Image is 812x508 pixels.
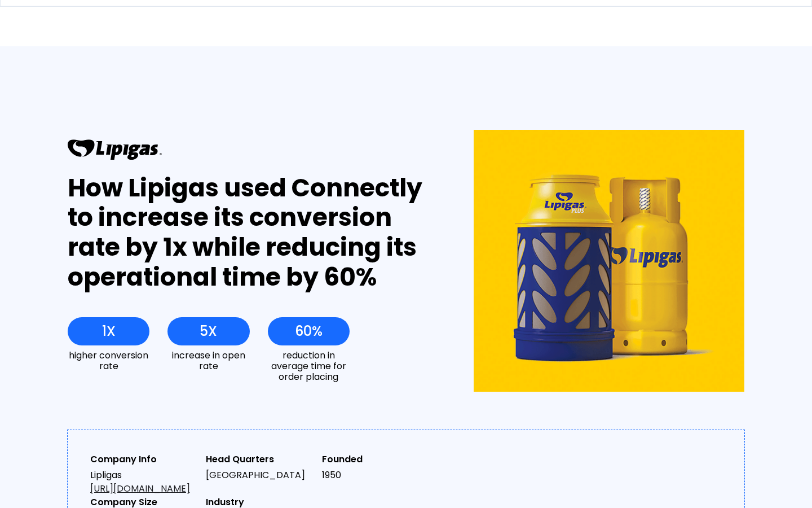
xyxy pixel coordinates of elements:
aside: Language selected: English [11,488,68,504]
div: Lipligas [90,468,197,496]
div: 1X [102,323,116,339]
div: How Lipigas used Connectly to increase its conversion rate by 1x while reducing its operational t... [68,173,433,292]
div: higher conversion rate [68,350,149,371]
div: Company Info [90,453,197,466]
a: [URL][DOMAIN_NAME] [90,482,190,495]
div: Head Quarters [206,453,312,466]
div: Founded [322,453,429,466]
div: 60% [295,323,323,339]
div: 1950 [322,468,429,482]
div: reduction in average time for order placing [268,350,350,383]
div: [GEOGRAPHIC_DATA] [206,468,312,482]
div: increase in open rate [167,350,249,371]
div: 5X [200,323,217,339]
ul: Language list [23,488,68,504]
